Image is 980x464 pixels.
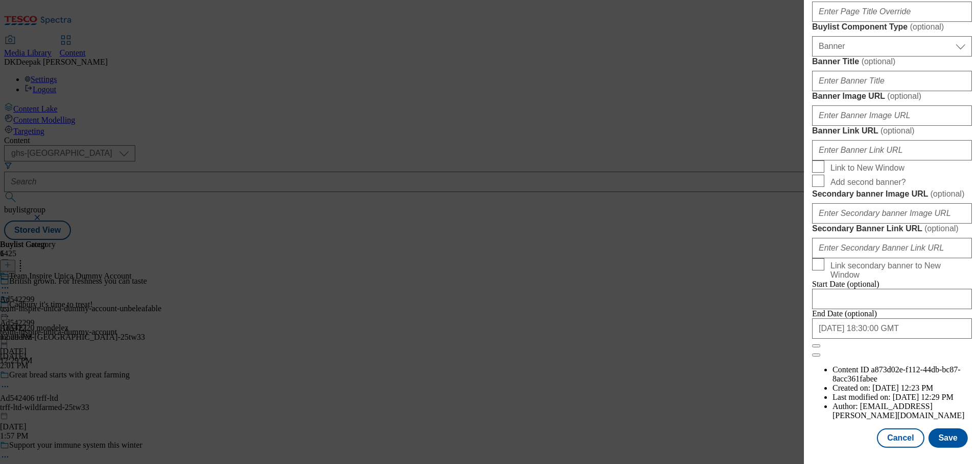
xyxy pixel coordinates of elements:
span: End Date (optional) [812,309,877,318]
span: ( optional ) [924,224,959,233]
li: Last modified on: [832,393,972,402]
span: ( optional ) [862,57,896,66]
span: ( optional ) [910,22,944,31]
label: Banner Title [812,57,972,67]
span: a873d02e-f112-44db-bc87-8acc361fabee [832,365,961,383]
span: [DATE] 12:23 PM [872,384,933,392]
label: Buylist Component Type [812,22,972,32]
button: Cancel [877,428,924,448]
label: Banner Link URL [812,126,972,136]
input: Enter Page Title Override [812,2,972,22]
label: Secondary Banner Link URL [812,224,972,234]
button: Close [812,344,820,347]
span: ( optional ) [887,92,921,100]
span: Start Date (optional) [812,280,879,288]
span: Link secondary banner to New Window [830,261,968,280]
span: Add second banner? [830,178,906,187]
input: Enter Secondary Banner Link URL [812,238,972,258]
span: ( optional ) [930,189,965,198]
input: Enter Date [812,289,972,309]
input: Enter Secondary banner Image URL [812,203,972,224]
li: Author: [832,402,972,420]
input: Enter Date [812,318,972,339]
span: Link to New Window [830,163,904,173]
input: Enter Banner Title [812,71,972,91]
label: Secondary banner Image URL [812,189,972,199]
input: Enter Banner Image URL [812,105,972,126]
span: [EMAIL_ADDRESS][PERSON_NAME][DOMAIN_NAME] [832,402,965,420]
label: Banner Image URL [812,91,972,101]
li: Created on: [832,384,972,393]
li: Content ID [832,365,972,384]
span: [DATE] 12:29 PM [893,393,953,401]
button: Save [928,428,968,448]
input: Enter Banner Link URL [812,140,972,160]
span: ( optional ) [880,126,915,135]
